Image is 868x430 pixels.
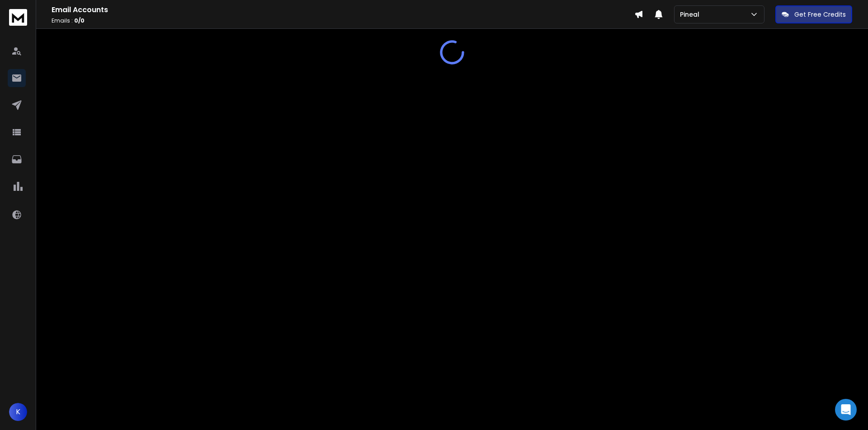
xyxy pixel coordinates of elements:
h1: Email Accounts [52,5,634,15]
button: Get Free Credits [775,5,852,23]
button: K [9,403,27,421]
p: Get Free Credits [794,10,846,19]
p: Pineal [680,10,703,19]
p: Emails : [52,17,634,24]
img: logo [9,9,27,26]
div: Open Intercom Messenger [835,399,857,421]
span: 0 / 0 [74,17,85,24]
